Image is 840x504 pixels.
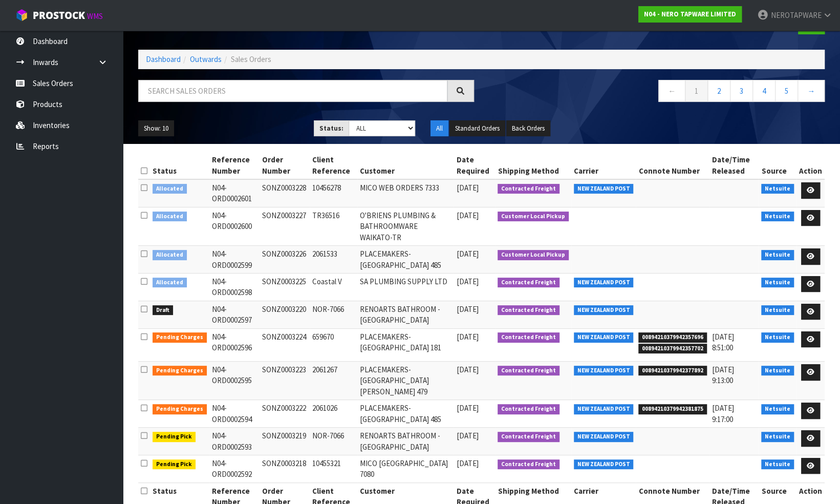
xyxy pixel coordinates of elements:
td: 2061533 [310,246,357,274]
th: Date/Time Released [709,152,759,179]
th: Carrier [571,152,636,179]
small: WMS [87,11,103,21]
td: 10455321 [310,455,357,482]
td: RENOARTS BATHROOM - [GEOGRAPHIC_DATA] [357,301,454,328]
span: [DATE] [456,332,478,342]
span: NEROTAPWARE [770,10,821,20]
span: Pending Charges [153,332,207,343]
span: Pending Pick [153,459,196,470]
td: PLACEMAKERS-[GEOGRAPHIC_DATA] 485 [357,400,454,428]
span: Pending Charges [153,366,207,376]
span: NEW ZEALAND POST [574,366,634,376]
span: Netsuite [761,404,794,414]
td: MICO WEB ORDERS 7333 [357,179,454,207]
button: Standard Orders [449,120,505,137]
span: [DATE] [456,211,478,220]
span: NEW ZEALAND POST [574,404,634,414]
td: PLACEMAKERS-[GEOGRAPHIC_DATA] 181 [357,328,454,361]
a: 3 [730,80,753,102]
span: Contracted Freight [498,332,559,343]
span: Netsuite [761,305,794,316]
span: [DATE] [456,277,478,286]
span: [DATE] [456,458,478,468]
span: [DATE] 9:13:00 [712,365,734,385]
a: 2 [707,80,730,102]
th: Status [150,152,209,179]
span: Contracted Freight [498,459,559,470]
td: SONZ0003226 [260,246,310,274]
th: Reference Number [209,152,260,179]
th: Connote Number [636,152,709,179]
a: → [798,80,825,102]
a: 5 [775,80,798,102]
td: N04-ORD0002600 [209,207,260,245]
td: N04-ORD0002592 [209,455,260,482]
span: Netsuite [761,459,794,470]
td: NOR-7066 [310,428,357,455]
span: Allocated [153,212,187,222]
button: Back Orders [506,120,550,137]
td: 10456278 [310,179,357,207]
span: 00894210379942357696 [638,332,707,343]
td: SONZ0003218 [260,455,310,482]
span: NEW ZEALAND POST [574,459,634,470]
span: Allocated [153,184,187,194]
span: Contracted Freight [498,366,559,376]
span: ProStock [33,9,85,22]
span: Netsuite [761,250,794,260]
th: Date Required [454,152,495,179]
span: Netsuite [761,184,794,194]
span: NEW ZEALAND POST [574,305,634,316]
td: MICO [GEOGRAPHIC_DATA] 7080 [357,455,454,482]
td: 2061026 [310,400,357,428]
td: N04-ORD0002597 [209,301,260,328]
nav: Page navigation [489,80,825,105]
span: [DATE] 8:51:00 [712,332,734,352]
td: RENOARTS BATHROOM - [GEOGRAPHIC_DATA] [357,428,454,455]
span: Pending Pick [153,432,196,442]
span: 00894210379942357702 [638,344,707,354]
span: [DATE] [456,403,478,413]
span: Netsuite [761,366,794,376]
a: Outwards [190,54,222,64]
span: Contracted Freight [498,184,559,194]
th: Order Number [260,152,310,179]
a: Dashboard [146,54,181,64]
button: Show: 10 [138,120,174,137]
span: Allocated [153,250,187,260]
span: NEW ZEALAND POST [574,432,634,442]
span: Contracted Freight [498,404,559,414]
td: NOR-7066 [310,301,357,328]
span: NEW ZEALAND POST [574,184,634,194]
a: 1 [685,80,708,102]
strong: Status: [319,124,343,133]
td: SONZ0003222 [260,400,310,428]
td: Coastal V [310,273,357,301]
button: All [430,120,448,137]
td: 2061267 [310,362,357,400]
td: N04-ORD0002598 [209,273,260,301]
span: Netsuite [761,432,794,442]
th: Action [796,152,825,179]
td: SONZ0003227 [260,207,310,245]
td: SONZ0003220 [260,301,310,328]
img: cube-alt.png [15,9,28,22]
td: N04-ORD0002595 [209,362,260,400]
span: Netsuite [761,278,794,288]
td: N04-ORD0002596 [209,328,260,361]
td: SONZ0003223 [260,362,310,400]
a: ← [658,80,685,102]
td: SONZ0003225 [260,273,310,301]
input: Search sales orders [138,80,447,102]
td: PLACEMAKERS-[GEOGRAPHIC_DATA] 485 [357,246,454,274]
span: [DATE] [456,304,478,314]
span: Draft [153,305,173,316]
span: NEW ZEALAND POST [574,278,634,288]
span: Netsuite [761,212,794,222]
span: Customer Local Pickup [498,250,569,260]
span: [DATE] 9:17:00 [712,403,734,424]
td: SA PLUMBING SUPPLY LTD [357,273,454,301]
td: N04-ORD0002594 [209,400,260,428]
span: Contracted Freight [498,432,559,442]
th: Source [759,152,796,179]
